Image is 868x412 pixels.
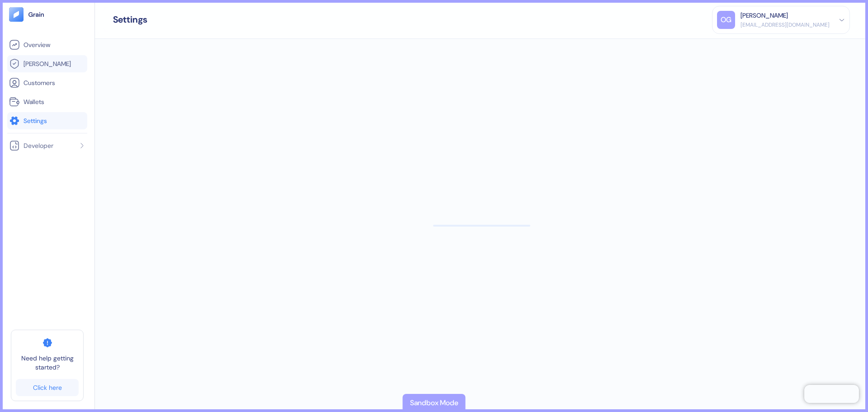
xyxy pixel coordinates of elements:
[741,11,788,20] div: [PERSON_NAME]
[16,379,79,396] a: Click here
[9,39,85,50] a: Overview
[717,11,735,29] div: OG
[9,7,24,22] img: logo-tablet-V2.svg
[741,21,830,29] div: [EMAIL_ADDRESS][DOMAIN_NAME]
[9,115,85,126] a: Settings
[24,59,71,68] span: [PERSON_NAME]
[113,15,147,24] div: Settings
[410,398,458,408] div: Sandbox Mode
[9,58,85,69] a: [PERSON_NAME]
[804,385,859,403] iframe: Chatra live chat
[24,116,47,125] span: Settings
[24,40,50,49] span: Overview
[33,384,62,391] div: Click here
[9,77,85,88] a: Customers
[28,11,45,18] img: logo
[16,354,79,372] span: Need help getting started?
[24,78,55,87] span: Customers
[9,96,85,107] a: Wallets
[24,141,53,150] span: Developer
[24,97,44,106] span: Wallets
